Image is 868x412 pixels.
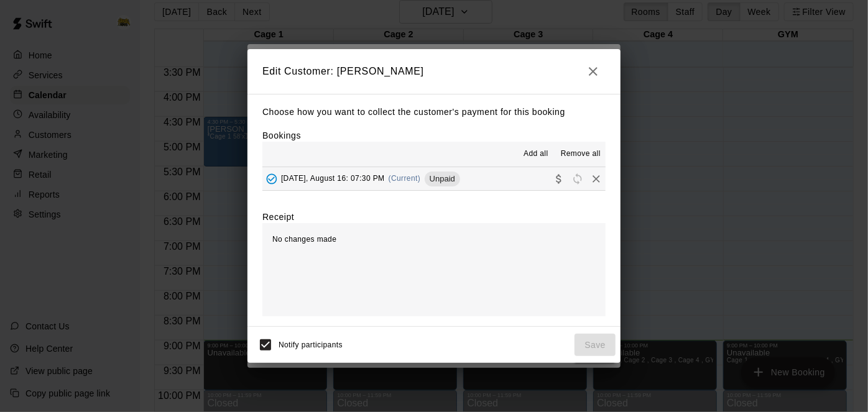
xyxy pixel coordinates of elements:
span: [DATE], August 16: 07:30 PM [281,174,385,183]
span: Collect payment [550,173,568,183]
label: Bookings [262,130,301,140]
span: Remove all [561,148,601,160]
span: No changes made [272,235,336,244]
span: Reschedule [568,173,587,183]
span: Add all [524,148,548,160]
h2: Edit Customer: [PERSON_NAME] [247,49,621,94]
button: Added - Collect Payment [262,170,281,188]
span: Notify participants [279,341,343,349]
button: Add all [516,144,556,164]
span: (Current) [389,174,421,183]
button: Added - Collect Payment[DATE], August 16: 07:30 PM(Current)UnpaidCollect paymentRescheduleRemove [262,167,606,190]
span: Remove [587,173,606,183]
p: Choose how you want to collect the customer's payment for this booking [262,104,606,120]
span: Unpaid [425,174,460,183]
button: Remove all [556,144,606,164]
label: Receipt [262,211,294,223]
